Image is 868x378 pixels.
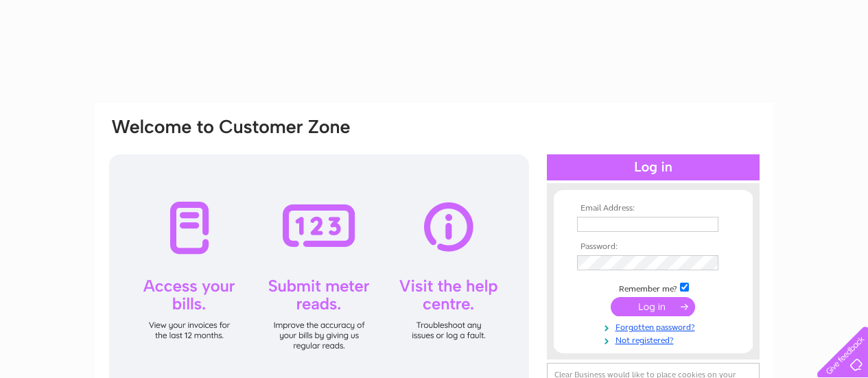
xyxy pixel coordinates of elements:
input: Submit [611,297,695,316]
td: Remember me? [574,281,733,294]
a: Not registered? [577,333,733,346]
th: Email Address: [574,204,733,213]
th: Password: [574,242,733,252]
a: Forgotten password? [577,320,733,333]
